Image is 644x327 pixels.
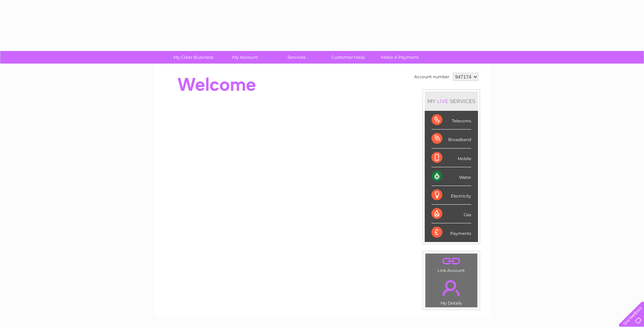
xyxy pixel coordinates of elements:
div: Electricity [431,186,471,205]
a: My Account [217,51,273,64]
div: MY SERVICES [425,91,478,111]
div: Water [431,167,471,186]
td: Account number [412,71,451,83]
div: Broadband [431,130,471,148]
td: Link Account [425,253,478,275]
td: My Details [425,274,478,308]
div: LIVE [436,98,450,104]
div: Gas [431,205,471,223]
a: . [427,255,476,267]
div: Payments [431,223,471,242]
a: . [427,276,476,300]
a: Make A Payment [372,51,428,64]
div: Mobile [431,149,471,167]
a: Services [269,51,325,64]
a: Customer Help [320,51,376,64]
div: Telecoms [431,111,471,130]
a: My Clear Business [165,51,221,64]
